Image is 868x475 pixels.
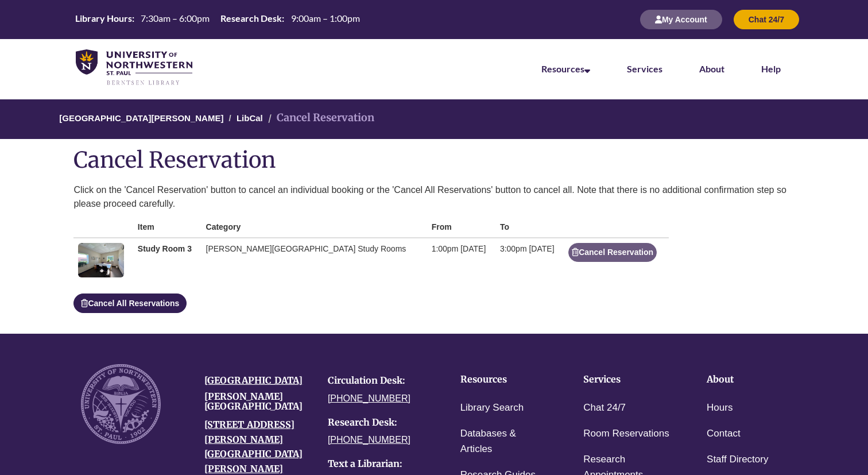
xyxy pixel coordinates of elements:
button: Chat 24/7 [734,10,799,29]
a: [GEOGRAPHIC_DATA] [204,374,303,386]
th: Library Hours: [71,12,136,25]
a: LibCal [237,113,263,123]
h4: Research Desk: [328,418,434,428]
a: [STREET_ADDRESS][PERSON_NAME][GEOGRAPHIC_DATA][PERSON_NAME] [204,419,303,474]
a: [GEOGRAPHIC_DATA][PERSON_NAME] [59,113,223,123]
td: 3:00pm [DATE] [495,238,564,282]
h4: [PERSON_NAME][GEOGRAPHIC_DATA] [204,392,311,412]
th: To [495,217,564,238]
button: Cancel Reservation [568,243,657,262]
a: Services [627,63,662,74]
a: Hours Today [71,12,364,27]
li: Cancel Reservation [265,110,374,126]
img: UNWSP Library Logo [76,49,192,86]
span: 9:00am – 1:00pm [291,13,360,24]
th: From [427,217,495,238]
a: [PHONE_NUMBER] [328,393,410,403]
a: Staff Directory [707,451,768,468]
nav: Breadcrumb [73,99,794,139]
a: Contact [707,426,741,442]
button: My Account [640,10,722,29]
th: Research Desk: [216,12,286,25]
a: Room Reservations [583,426,669,442]
p: Click on the 'Cancel Reservation' button to cancel an individual booking or the 'Cancel All Reser... [73,183,794,211]
a: [PHONE_NUMBER] [328,435,410,445]
th: Item [133,217,201,238]
img: Study Room 3 [78,243,124,277]
a: Chat 24/7 [734,14,799,24]
strong: Study Room 3 [138,244,192,253]
a: Resources [541,63,590,74]
h4: Services [583,374,671,385]
h4: About [707,374,795,385]
a: Chat 24/7 [583,400,626,416]
h4: Circulation Desk: [328,376,434,386]
img: UNW seal [81,364,161,444]
th: Category [201,217,427,238]
a: Databases & Articles [460,426,548,458]
h4: Resources [460,374,548,385]
table: Hours Today [71,12,364,26]
td: [PERSON_NAME][GEOGRAPHIC_DATA] Study Rooms [201,238,427,282]
a: About [699,63,724,74]
h1: Cancel Reservation [73,148,794,172]
h4: Text a Librarian: [328,459,434,469]
a: Library Search [460,400,524,416]
a: Help [761,63,781,74]
span: 7:30am – 6:00pm [141,13,210,24]
button: Cancel All Reservations [73,294,187,313]
td: 1:00pm [DATE] [427,238,495,282]
a: Hours [707,400,733,416]
a: My Account [640,14,722,24]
